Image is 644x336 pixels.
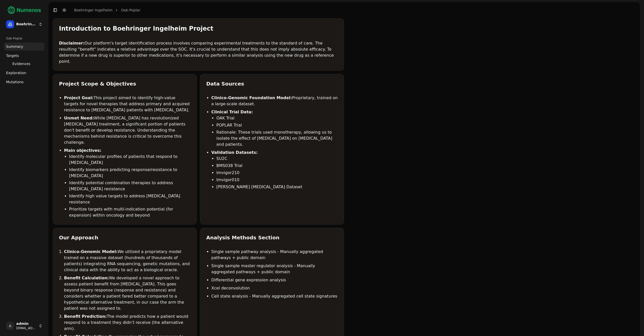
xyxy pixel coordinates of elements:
[74,8,112,13] a: Boehringer Ingelheim
[206,234,338,241] div: Analysis Methods Section
[216,177,338,183] li: Imvigor010
[69,154,191,166] li: Identify molecular profiles of patients that respond to [MEDICAL_DATA]
[211,263,338,275] li: Single sample master regulator analysis - Manually aggregated pathways + public domain
[59,41,85,46] strong: Disclaimer:
[4,34,45,43] div: Oak-Poplar
[64,276,109,280] strong: Benefit Calculation:
[216,122,338,128] li: POPLAR Trial
[216,163,338,169] li: BMS038 Trial
[64,249,191,273] li: We utilized a proprietary model trained on a massive dataset (hundreds of thousands of patients) ...
[4,43,45,51] a: Summary
[4,78,45,86] a: Mutations
[64,314,107,319] strong: Benefit Prediction:
[64,249,117,254] strong: Clinico-Genomic Model:
[59,80,191,87] div: Project Scope & Objectives
[216,129,338,148] li: Rationale: These trials used monotherapy, allowing us to isolate the effect of [MEDICAL_DATA] on ...
[69,167,191,179] li: Identify biomarkers predicting response/resistance to [MEDICAL_DATA]
[4,4,45,16] img: Numenos
[64,148,101,153] strong: Main objectives:
[59,25,338,33] div: Introduction to Boehringer Ingelheim Project
[211,249,338,261] li: Single sample pathway analysis - Manually aggregated pathways + public domain
[10,60,38,67] a: Evidences
[206,80,338,87] div: Data Sources
[69,180,191,192] li: Identify potential combination therapies to address [MEDICAL_DATA] resistance
[4,320,45,332] button: Aadmin[EMAIL_ADDRESS]
[6,53,19,58] span: Targets
[211,110,253,114] strong: Clinical Trial Data:
[64,115,191,145] li: While [MEDICAL_DATA] has revolutionized [MEDICAL_DATA] treatment, a significant portion of patien...
[4,69,45,77] a: Exploration
[211,277,338,283] li: Differential gene expression analysis
[216,170,338,176] li: Imvigor210
[216,156,338,162] li: SU2C
[216,184,338,190] li: [PERSON_NAME] [MEDICAL_DATA] Dataset
[121,8,140,13] a: Oak-Poplar
[16,322,36,326] span: admin
[211,150,258,155] strong: Validation Datasets:
[64,95,191,113] li: This project aimed to identify high-value targets for novel therapies that address primary and ac...
[16,22,36,27] span: Boehringer Ingelheim
[64,95,93,100] strong: Project Goal:
[6,44,23,49] span: Summary
[69,206,191,218] li: Prioritize targets with multi-indication potential (for expansion) within oncology and beyond
[59,40,338,65] p: Our platform's target identification process involves comparing experimental treatments to the st...
[69,193,191,205] li: Identify high value targets to address [MEDICAL_DATA] resistance
[64,275,191,311] li: We developed a novel approach to assess patient benefit from [MEDICAL_DATA]. This goes beyond bin...
[211,95,338,107] li: Proprietary, trained on a large-scale dataset.
[211,95,292,100] strong: Clinico-Genomic Foundation Model:
[6,322,14,330] span: A
[211,285,338,291] li: Xcel deconvolution
[12,61,30,66] span: Evidences
[211,293,338,299] li: Cell state analysis - Manually aggregated cell state signatures
[216,115,338,121] li: OAK Trial
[4,52,45,60] a: Targets
[64,116,94,120] strong: Unmet Need:
[64,313,191,332] li: The model predicts how a patient would respond to a treatment they didn’t receive (the alternativ...
[4,18,45,30] button: Boehringer Ingelheim
[6,79,24,85] span: Mutations
[59,234,191,241] div: Our Approach
[74,8,140,13] nav: breadcrumb
[16,326,36,330] span: [EMAIL_ADDRESS]
[6,70,26,75] span: Exploration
